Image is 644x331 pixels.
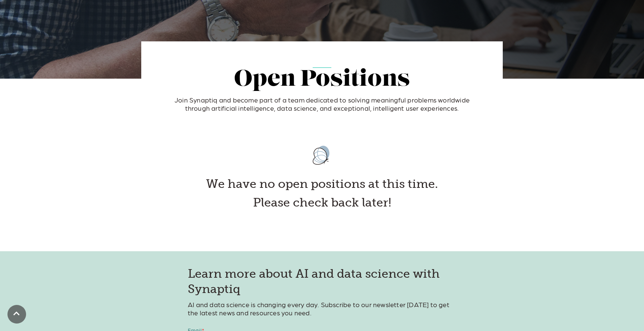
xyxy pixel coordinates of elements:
[173,176,471,192] h3: We have no open positions at this time.
[188,300,456,316] p: AI and data science is changing every day. Subscribe to our newsletter [DATE] to get the latest n...
[303,138,341,173] img: synaptiq-logo-rgb_full-color-logomark-1
[188,266,456,297] h3: Learn more about AI and data science with Synaptiq
[165,68,479,92] h2: Open Positions
[174,96,470,112] span: Join Synaptiq and become part of a team dedicated to solving meaningful problems worldwide throug...
[173,195,471,211] h3: Please check back later!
